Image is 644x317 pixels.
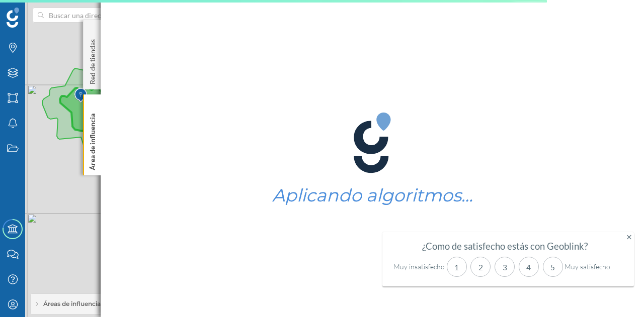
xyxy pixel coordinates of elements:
[88,110,98,170] p: Área de influencia
[519,257,539,277] div: 4
[88,35,98,84] p: Red de tiendas
[565,262,620,272] div: Muy satisfecho
[43,299,101,308] span: Áreas de influencia
[389,241,620,251] div: ¿Como de satisfecho estás con Geoblink?
[7,8,19,28] img: Geoblink Logo
[272,186,473,205] h1: Aplicando algoritmos…
[543,257,563,277] div: 5
[389,262,445,272] div: Muy insatisfecho
[495,257,515,277] div: 3
[447,257,467,277] div: 1
[74,85,87,105] img: Marker
[470,257,491,277] div: 2
[20,7,56,16] span: Soporte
